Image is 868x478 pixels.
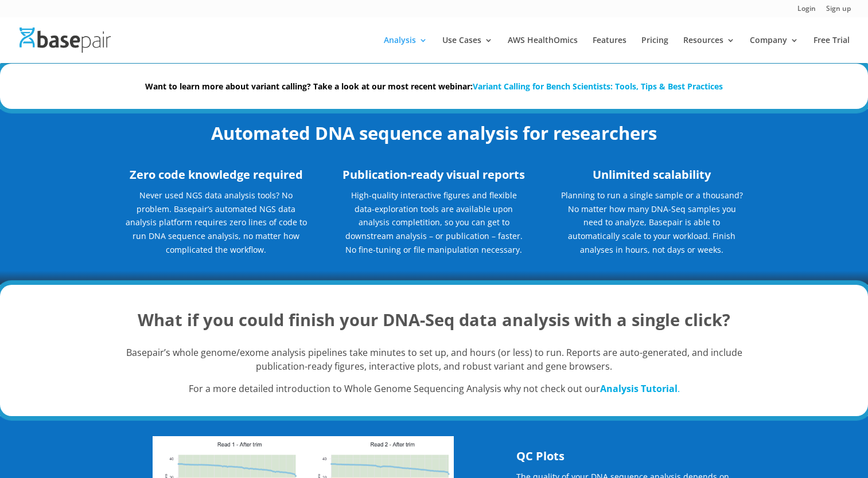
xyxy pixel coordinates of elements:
[560,189,744,257] p: Planning to run a single sample or a thousand? No matter how many DNA-Seq samples you need to ana...
[342,189,526,257] p: High-quality interactive figures and flexible data-exploration tools are available upon analysis ...
[516,448,565,464] strong: QC Plots
[342,166,526,189] h3: Publication-ready visual reports
[826,5,851,17] a: Sign up
[813,36,850,63] a: Free Trial
[560,166,744,189] h3: Unlimited scalability
[124,346,744,383] p: Basepair’s whole genome/exome analysis pipelines take minutes to set up, and hours (or less) to r...
[600,382,680,395] a: Analysis Tutorial.
[124,189,308,265] p: Never used NGS data analysis tools? No problem. Basepair’s automated NGS data analysis platform r...
[442,36,493,63] a: Use Cases
[138,308,730,331] strong: What if you could finish your DNA-Seq data analysis with a single click?
[641,36,668,63] a: Pricing
[797,5,816,17] a: Login
[508,36,578,63] a: AWS HealthOmics
[211,121,657,145] strong: Automated DNA sequence analysis for researchers
[600,382,678,395] strong: Analysis Tutorial
[20,28,111,52] img: Basepair
[750,36,799,63] a: Company
[145,81,723,92] strong: Want to learn more about variant calling? Take a look at our most recent webinar:
[473,81,723,92] a: Variant Calling for Bench Scientists: Tools, Tips & Best Practices
[124,382,744,396] p: For a more detailed introduction to Whole Genome Sequencing Analysis why not check out our
[384,36,427,63] a: Analysis
[124,166,308,189] h3: Zero code knowledge required
[683,36,735,63] a: Resources
[593,36,626,63] a: Features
